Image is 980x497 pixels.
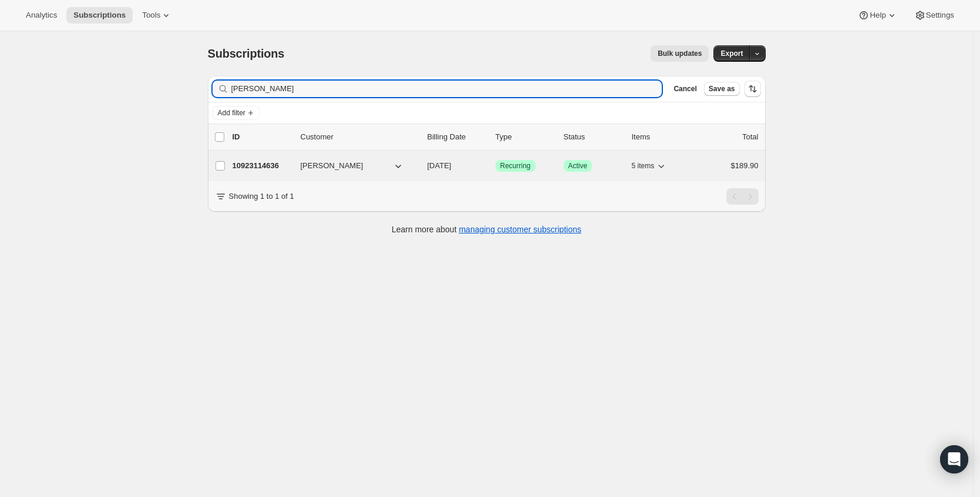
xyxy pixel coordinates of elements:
span: Active [568,161,588,171]
div: 10923114636[PERSON_NAME][DATE]SuccessRecurringSuccessActive5 items$189.90 [233,158,759,174]
div: Type [496,131,554,143]
div: IDCustomerBilling DateTypeStatusItemsTotal [233,131,759,143]
div: Items [632,131,691,143]
p: ID [233,131,291,143]
button: Cancel [669,82,701,96]
span: Add filter [218,108,245,118]
span: 5 items [632,161,655,171]
p: Status [564,131,622,143]
span: Export [720,49,743,58]
span: Subscriptions [73,11,126,20]
p: 10923114636 [233,160,291,172]
span: Bulk updates [658,49,702,58]
span: Cancel [673,84,696,94]
nav: Pagination [726,188,759,205]
button: [PERSON_NAME] [294,156,411,175]
p: Showing 1 to 1 of 1 [229,191,294,202]
span: [DATE] [427,161,452,170]
p: Total [742,131,758,143]
span: Subscriptions [208,47,285,60]
span: $189.90 [731,161,759,170]
button: Help [851,7,904,24]
span: Save as [709,84,735,94]
button: Sort the results [745,81,761,97]
button: Tools [135,7,179,24]
p: Customer [301,131,418,143]
button: Analytics [19,7,64,24]
span: Help [870,11,885,20]
button: Export [713,45,750,62]
button: Settings [907,7,961,24]
div: Open Intercom Messenger [940,445,968,473]
button: Bulk updates [651,45,709,62]
span: [PERSON_NAME] [301,160,363,172]
span: Tools [142,11,160,20]
button: Subscriptions [66,7,133,24]
button: Add filter [213,106,260,120]
span: Analytics [26,11,57,20]
p: Billing Date [427,131,486,143]
button: 5 items [632,158,668,174]
a: managing customer subscriptions [459,225,581,234]
p: Learn more about [392,224,581,235]
span: Settings [926,11,954,20]
input: Filter subscribers [231,81,662,97]
span: Recurring [500,161,531,171]
button: Save as [704,82,740,96]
